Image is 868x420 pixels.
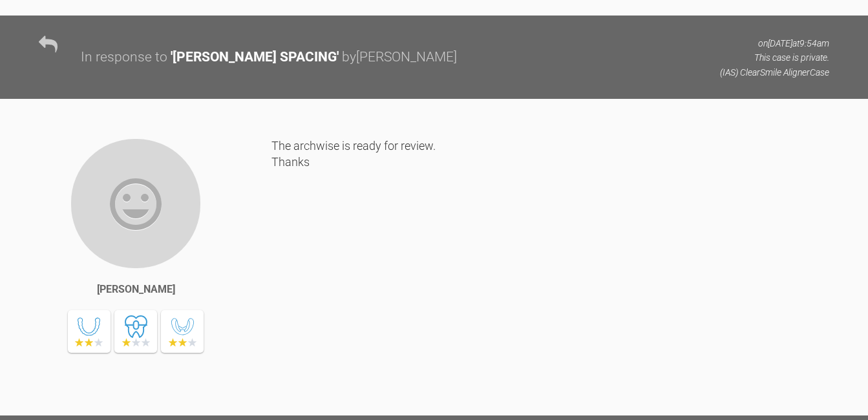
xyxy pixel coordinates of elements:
p: (IAS) ClearSmile Aligner Case [720,65,829,79]
div: [PERSON_NAME] [97,281,175,298]
div: by [PERSON_NAME] [342,47,457,68]
p: This case is private. [720,50,829,65]
div: The archwise is ready for review. Thanks [271,138,829,396]
p: on [DATE] at 9:54am [720,36,829,50]
div: In response to [81,47,167,68]
div: ' [PERSON_NAME] SPACING ' [171,47,339,68]
img: Lianne Joseph [70,138,202,269]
